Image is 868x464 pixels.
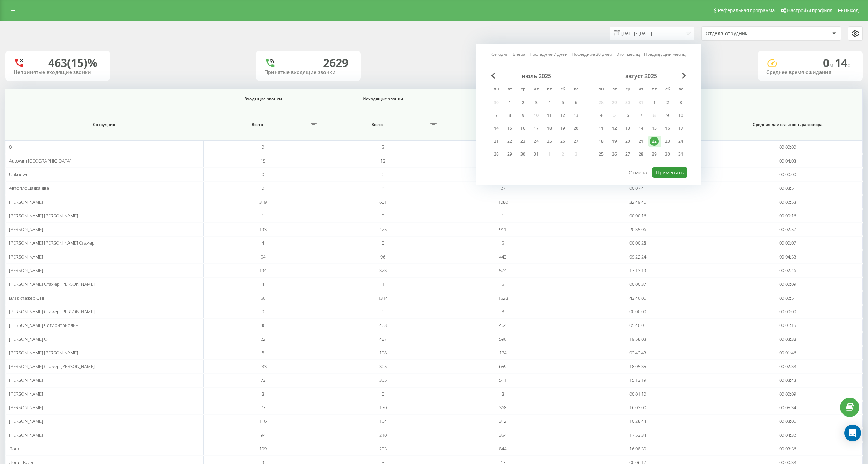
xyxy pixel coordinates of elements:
div: пн 21 июля 2025 г. [490,136,503,147]
div: 22 [650,137,659,146]
div: чт 21 авг. 2025 г. [634,136,648,147]
div: 14 [492,124,501,133]
span: [PERSON_NAME] ОПГ [9,336,53,342]
span: 94 [261,432,265,438]
div: 15 [650,124,659,133]
span: 1528 [498,295,508,301]
td: 00:00:28 [563,236,713,250]
div: 27 [571,137,581,146]
div: 22 [505,137,514,146]
td: 09:22:24 [563,250,713,264]
div: пт 22 авг. 2025 г. [648,136,661,147]
a: Предыдущий месяц [644,51,686,58]
span: Всего [207,122,308,127]
div: 23 [663,137,672,146]
abbr: вторник [504,84,515,95]
span: [PERSON_NAME] Стажер [PERSON_NAME] [9,308,95,315]
span: 2 [382,144,384,150]
td: 00:00:37 [563,277,713,291]
span: Всего [446,122,548,127]
div: вс 13 июля 2025 г. [569,110,583,121]
span: 73 [261,377,265,383]
span: 0 [382,240,384,246]
div: сб 5 июля 2025 г. [556,97,569,108]
div: ср 13 авг. 2025 г. [621,123,634,134]
div: 13 [623,124,632,133]
div: ср 6 авг. 2025 г. [621,110,634,121]
div: 6 [623,111,632,120]
abbr: суббота [557,84,568,95]
td: 43:46:06 [563,291,713,305]
div: вт 5 авг. 2025 г. [608,110,621,121]
span: [PERSON_NAME] [9,267,43,274]
span: 0 [262,185,264,191]
span: 194 [259,267,267,274]
div: 31 [532,150,541,159]
abbr: понедельник [491,84,502,95]
div: пт 25 июля 2025 г. [543,136,556,147]
div: 24 [676,137,685,146]
td: 00:04:03 [713,154,863,167]
abbr: четверг [636,84,646,95]
div: пт 8 авг. 2025 г. [648,110,661,121]
div: 27 [623,150,632,159]
div: 28 [636,150,645,159]
span: 8 [502,391,504,397]
div: вт 12 авг. 2025 г. [608,123,621,134]
span: 0 [382,308,384,315]
span: [PERSON_NAME] Стажер [PERSON_NAME] [9,363,95,369]
td: 00:02:57 [713,223,863,236]
div: 8 [650,111,659,120]
td: 00:03:06 [713,414,863,428]
td: 20:35:06 [563,223,713,236]
div: пн 25 авг. 2025 г. [595,149,608,159]
span: [PERSON_NAME] [PERSON_NAME] [9,350,78,356]
div: 16 [663,124,672,133]
abbr: пятница [544,84,555,95]
td: 00:00:09 [713,277,863,291]
span: [PERSON_NAME] [9,391,43,397]
span: 403 [379,322,387,328]
div: чт 7 авг. 2025 г. [634,110,648,121]
div: вс 20 июля 2025 г. [569,123,583,134]
span: 27 [501,185,505,191]
div: 21 [636,137,645,146]
span: Автоплощадка два [9,185,49,191]
div: ср 9 июля 2025 г. [516,110,530,121]
div: август 2025 [595,73,687,80]
td: 18:05:35 [563,360,713,373]
td: 00:00:00 [713,305,863,319]
span: 5 [502,281,504,287]
div: 8 [505,111,514,120]
span: 1 [502,212,504,219]
span: [PERSON_NAME] чотиритриодин [9,322,79,328]
div: 15 [505,124,514,133]
div: 20 [571,124,581,133]
div: 9 [518,111,527,120]
div: чт 17 июля 2025 г. [530,123,543,134]
div: вс 17 авг. 2025 г. [674,123,687,134]
div: 25 [597,150,606,159]
span: [PERSON_NAME] [9,226,43,232]
span: 0 [382,212,384,219]
div: ср 20 авг. 2025 г. [621,136,634,147]
a: Этот месяц [617,51,640,58]
span: 5 [502,240,504,246]
div: сб 26 июля 2025 г. [556,136,569,147]
span: 425 [379,226,387,232]
div: пн 11 авг. 2025 г. [595,123,608,134]
td: 00:01:46 [713,346,863,360]
td: 00:04:32 [713,428,863,442]
abbr: четверг [531,84,541,95]
span: 487 [379,336,387,342]
span: Previous Month [491,73,495,79]
td: 00:01:15 [713,319,863,332]
abbr: воскресенье [676,84,686,95]
span: Исходящие звонки [332,96,433,102]
div: 1 [505,98,514,107]
span: 8 [502,308,504,315]
div: 10 [532,111,541,120]
td: 00:00:00 [563,305,713,319]
div: вс 10 авг. 2025 г. [674,110,687,121]
div: ср 16 июля 2025 г. [516,123,530,134]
